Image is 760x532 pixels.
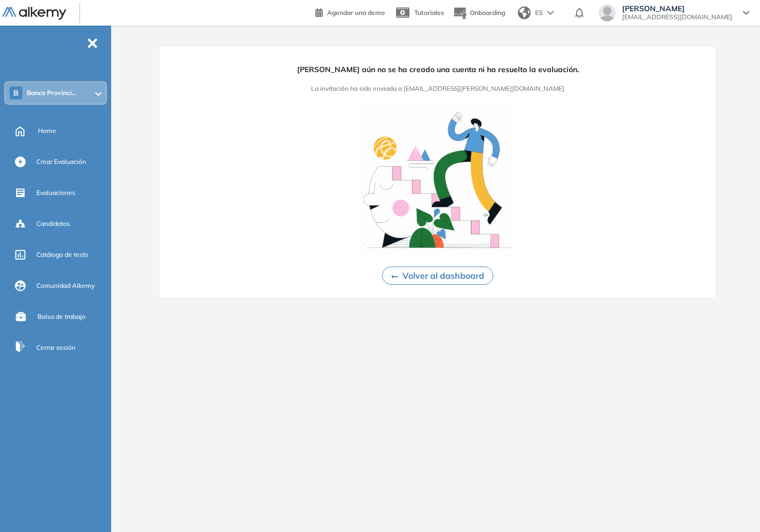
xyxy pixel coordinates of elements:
[470,9,505,17] span: Onboarding
[36,343,75,353] span: Cerrar sesión
[327,9,385,17] span: Agendar una demo
[2,7,66,20] img: Logo
[37,312,86,322] span: Bolsa de trabajo
[38,126,56,136] span: Home
[453,2,505,25] button: Onboarding
[382,267,493,285] button: Volver al dashboard
[297,64,579,75] span: [PERSON_NAME] aún no se ha creado una cuenta ni ha resuelto la evaluación.
[36,250,88,260] span: Catálogo de tests
[518,6,531,19] img: world
[13,89,19,97] span: B
[36,188,75,198] span: Evaluaciones
[27,89,76,97] span: Banco Provinci...
[622,4,732,13] span: [PERSON_NAME]
[414,9,444,17] span: Tutoriales
[36,157,86,167] span: Crear Evaluación
[36,219,70,229] span: Candidatos
[391,275,398,279] img: Ícono de flecha
[622,13,732,21] span: [EMAIL_ADDRESS][DOMAIN_NAME]
[535,8,543,18] span: ES
[547,11,554,15] img: arrow
[36,281,95,291] span: Comunidad Alkemy
[315,5,385,18] a: Agendar una demo
[311,84,564,93] span: La invitación ha sido enviada a [EMAIL_ADDRESS][PERSON_NAME][DOMAIN_NAME]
